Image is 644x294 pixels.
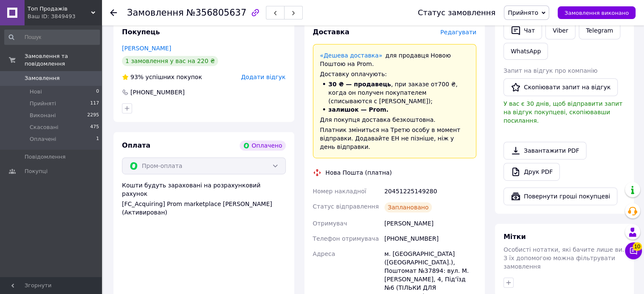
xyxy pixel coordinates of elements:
[127,8,184,18] span: Замовлення
[313,220,347,227] span: Отримувач
[96,135,99,143] span: 1
[122,28,160,36] span: Покупець
[122,181,286,217] div: Кошти будуть зараховані на розрахунковий рахунок
[503,246,624,270] span: Особисті нотатки, які бачите лише ви. З їх допомогою можна фільтрувати замовлення
[320,52,382,59] a: «Дешева доставка»
[383,231,478,246] div: [PHONE_NUMBER]
[418,8,496,17] div: Статус замовлення
[30,124,58,131] span: Скасовані
[28,13,102,20] div: Ваш ID: 3849493
[30,88,42,96] span: Нові
[110,8,117,17] div: Повернутися назад
[30,100,56,107] span: Прийняті
[90,100,99,107] span: 117
[564,10,629,16] span: Замовлення виконано
[508,9,538,16] span: Прийнято
[503,78,618,96] button: Скопіювати запит на відгук
[130,74,144,80] span: 93%
[503,43,548,60] a: WhatsApp
[25,168,47,175] span: Покупці
[87,112,99,119] span: 2295
[440,29,476,36] span: Редагувати
[96,88,99,96] span: 0
[186,8,246,18] span: №356805637
[383,184,478,199] div: 20451225149280
[25,74,60,82] span: Замовлення
[503,22,542,39] button: Чат
[625,242,642,259] button: Чат з покупцем10
[25,153,66,161] span: Повідомлення
[241,74,285,80] span: Додати відгук
[240,140,285,151] div: Оплачено
[503,163,560,181] a: Друк PDF
[503,142,586,159] a: Завантажити PDF
[25,52,102,68] span: Замовлення та повідомлення
[579,22,620,39] a: Telegram
[30,135,56,143] span: Оплачені
[30,112,56,119] span: Виконані
[323,168,394,177] div: Нова Пошта (платна)
[313,250,335,257] span: Адреса
[503,100,622,124] span: У вас є 30 днів, щоб відправити запит на відгук покупцеві, скопіювавши посилання.
[558,6,636,19] button: Замовлення виконано
[633,242,642,251] span: 10
[545,22,575,39] a: Viber
[329,81,391,88] span: 30 ₴ — продавець
[503,187,617,205] button: Повернути гроші покупцеві
[313,188,367,195] span: Номер накладної
[320,115,470,124] div: Для покупця доставка безкоштовна.
[130,88,185,96] div: [PHONE_NUMBER]
[320,126,470,151] div: Платник зміниться на Третю особу в момент відправки. Додавайте ЕН не пізніше, ніж у день відправки.
[90,124,99,131] span: 475
[28,5,91,13] span: Топ Продажів
[313,235,379,242] span: Телефон отримувача
[384,202,432,212] div: Заплановано
[503,233,526,241] span: Мітки
[4,30,100,45] input: Пошук
[383,216,478,231] div: [PERSON_NAME]
[320,70,470,78] div: Доставку оплачують:
[503,67,597,74] span: Запит на відгук про компанію
[313,203,379,210] span: Статус відправлення
[313,28,350,36] span: Доставка
[329,106,389,113] span: залишок — Prom.
[122,56,218,66] div: 1 замовлення у вас на 220 ₴
[122,73,202,81] div: успішних покупок
[122,45,171,52] a: [PERSON_NAME]
[320,51,470,68] div: для продавця Новою Поштою на Prom.
[122,141,150,149] span: Оплата
[320,80,470,105] li: , при заказе от 700 ₴ , когда он получен покупателем (списываются с [PERSON_NAME]);
[122,200,286,217] div: [FC_Acquiring] Prom marketplace [PERSON_NAME] (Активирован)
